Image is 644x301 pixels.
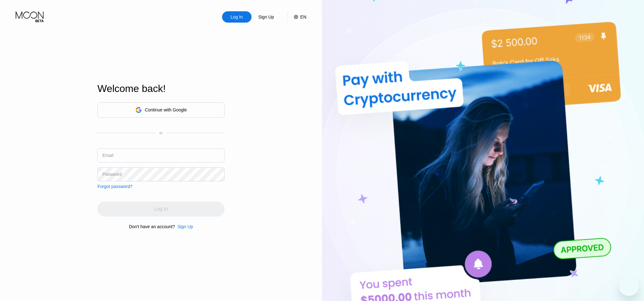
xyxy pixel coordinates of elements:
div: Sign Up [252,11,281,23]
div: Forgot password? [97,184,132,189]
div: Continue with Google [97,102,225,118]
div: Don't have an account? [129,224,175,229]
div: Welcome back! [97,83,225,94]
div: Password [102,172,122,177]
div: EN [300,14,306,19]
div: Continue with Google [145,107,187,112]
div: Log In [222,11,252,23]
div: Sign Up [175,224,193,229]
div: EN [287,11,306,23]
iframe: Schaltfläche zum Öffnen des Messaging-Fensters [619,276,639,296]
div: Log In [230,14,243,20]
div: Sign Up [258,14,275,20]
div: Sign Up [177,224,193,229]
div: or [159,131,163,135]
div: Email [102,153,113,158]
